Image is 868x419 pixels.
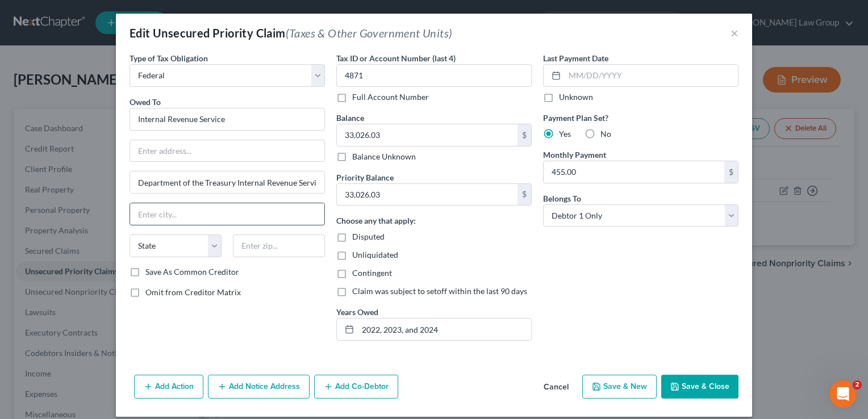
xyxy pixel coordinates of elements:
[336,52,456,64] label: Tax ID or Account Number (last 4)
[130,108,325,131] input: Search creditor by name...
[233,234,325,257] input: Enter zip...
[543,112,738,124] label: Payment Plan Set?
[535,376,578,399] button: Cancel
[208,375,310,399] button: Add Notice Address
[336,306,378,318] label: Years Owed
[352,286,527,296] span: Claim was subject to setoff within the last 90 days
[600,129,611,139] span: No
[352,91,429,103] label: Full Account Number
[352,250,398,259] span: Unliquidated
[145,287,241,297] span: Omit from Creditor Matrix
[336,215,416,227] label: Choose any that apply:
[352,151,416,162] label: Balance Unknown
[336,171,394,183] label: Priority Balance
[130,140,324,162] input: Enter address...
[352,232,385,241] span: Disputed
[130,203,324,225] input: Enter city...
[286,26,453,40] span: (Taxes & Other Government Units)
[543,52,608,64] label: Last Payment Date
[543,194,581,203] span: Belongs To
[559,91,593,103] label: Unknown
[559,129,571,139] span: Yes
[134,375,203,399] button: Add Action
[358,319,531,340] input: --
[314,375,398,399] button: Add Co-Debtor
[582,375,657,399] button: Save & New
[130,25,452,41] div: Edit Unsecured Priority Claim
[724,161,738,183] div: $
[337,184,518,206] input: 0.00
[518,184,531,206] div: $
[145,266,239,278] label: Save As Common Creditor
[565,65,738,86] input: MM/DD/YYYY
[130,97,161,107] span: Owed To
[544,161,724,183] input: 0.00
[130,53,208,63] span: Type of Tax Obligation
[829,380,857,408] iframe: Intercom live chat
[337,124,518,146] input: 0.00
[731,26,738,40] button: ×
[336,112,364,124] label: Balance
[352,268,392,278] span: Contingent
[853,380,862,389] span: 2
[661,375,738,399] button: Save & Close
[130,171,324,193] input: Apt, Suite, etc...
[518,124,531,146] div: $
[336,64,532,87] input: XXXX
[543,149,606,161] label: Monthly Payment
